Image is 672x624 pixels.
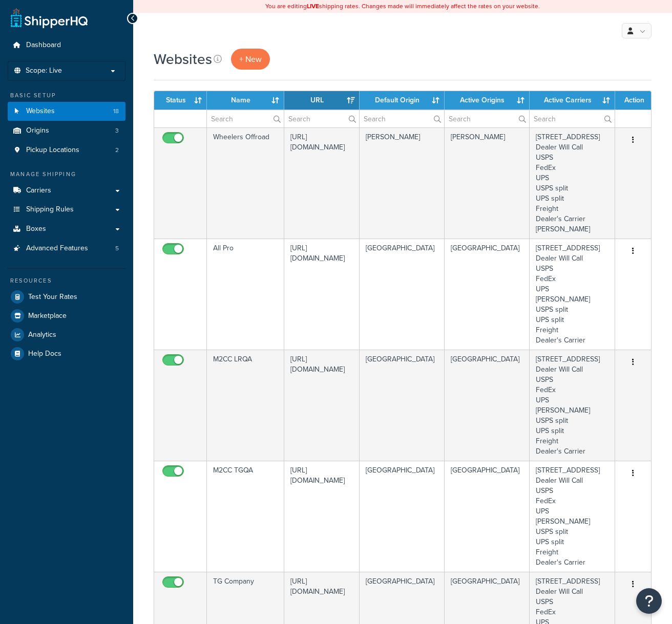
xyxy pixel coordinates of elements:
th: Active Carriers: activate to sort column ascending [530,91,615,110]
td: [URL][DOMAIN_NAME] [284,350,360,461]
td: [GEOGRAPHIC_DATA] [445,350,530,461]
td: [URL][DOMAIN_NAME] [284,239,360,350]
a: Help Docs [8,345,125,363]
input: Search [284,110,359,127]
span: Shipping Rules [26,205,74,214]
a: Origins 3 [8,121,125,140]
a: Websites 18 [8,102,125,121]
span: Dashboard [26,41,61,50]
th: URL: activate to sort column ascending [284,91,360,110]
input: Search [360,110,444,127]
span: Websites [26,107,55,116]
span: Advanced Features [26,244,88,253]
td: [GEOGRAPHIC_DATA] [360,350,445,461]
a: Analytics [8,326,125,344]
li: Websites [8,102,125,121]
td: [GEOGRAPHIC_DATA] [445,461,530,572]
span: 5 [115,244,119,253]
b: LIVE [307,2,319,11]
td: [GEOGRAPHIC_DATA] [360,461,445,572]
li: Origins [8,121,125,140]
a: Advanced Features 5 [8,239,125,258]
button: Open Resource Center [636,588,662,614]
span: + New [239,53,262,65]
td: Wheelers Offroad [207,127,284,239]
a: Test Your Rates [8,288,125,306]
td: [GEOGRAPHIC_DATA] [445,239,530,350]
td: [URL][DOMAIN_NAME] [284,461,360,572]
td: [STREET_ADDRESS] Dealer Will Call USPS FedEx UPS [PERSON_NAME] USPS split UPS split Freight Deale... [530,239,615,350]
td: [STREET_ADDRESS] Dealer Will Call USPS FedEx UPS [PERSON_NAME] USPS split UPS split Freight Deale... [530,350,615,461]
a: Marketplace [8,307,125,325]
a: + New [231,49,270,70]
a: Carriers [8,181,125,200]
td: All Pro [207,239,284,350]
span: Scope: Live [26,67,62,75]
span: Carriers [26,186,51,195]
input: Search [530,110,615,127]
th: Action [615,91,651,110]
td: [PERSON_NAME] [360,127,445,239]
td: M2CC TGQA [207,461,284,572]
span: 3 [115,126,119,135]
td: [STREET_ADDRESS] Dealer Will Call USPS FedEx UPS [PERSON_NAME] USPS split UPS split Freight Deale... [530,461,615,572]
span: Test Your Rates [28,293,77,302]
span: Pickup Locations [26,146,79,155]
div: Manage Shipping [8,170,125,179]
th: Default Origin: activate to sort column ascending [360,91,445,110]
span: Origins [26,126,49,135]
a: Shipping Rules [8,200,125,219]
div: Basic Setup [8,91,125,100]
span: Analytics [28,331,56,339]
td: [STREET_ADDRESS] Dealer Will Call USPS FedEx UPS USPS split UPS split Freight Dealer's Carrier [P... [530,127,615,239]
a: Boxes [8,220,125,239]
span: 2 [115,146,119,155]
input: Search [445,110,529,127]
input: Search [207,110,284,127]
a: Pickup Locations 2 [8,141,125,160]
a: Dashboard [8,36,125,55]
th: Active Origins: activate to sort column ascending [445,91,530,110]
td: [GEOGRAPHIC_DATA] [360,239,445,350]
span: 18 [113,107,119,116]
div: Resources [8,276,125,285]
h1: Websites [154,49,212,69]
span: Boxes [26,225,46,233]
li: Pickup Locations [8,141,125,160]
span: Marketplace [28,312,67,320]
td: [PERSON_NAME] [445,127,530,239]
a: ShipperHQ Home [11,8,88,28]
li: Advanced Features [8,239,125,258]
td: [URL][DOMAIN_NAME] [284,127,360,239]
span: Help Docs [28,350,61,358]
td: M2CC LRQA [207,350,284,461]
th: Status: activate to sort column ascending [154,91,207,110]
th: Name: activate to sort column ascending [207,91,284,110]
